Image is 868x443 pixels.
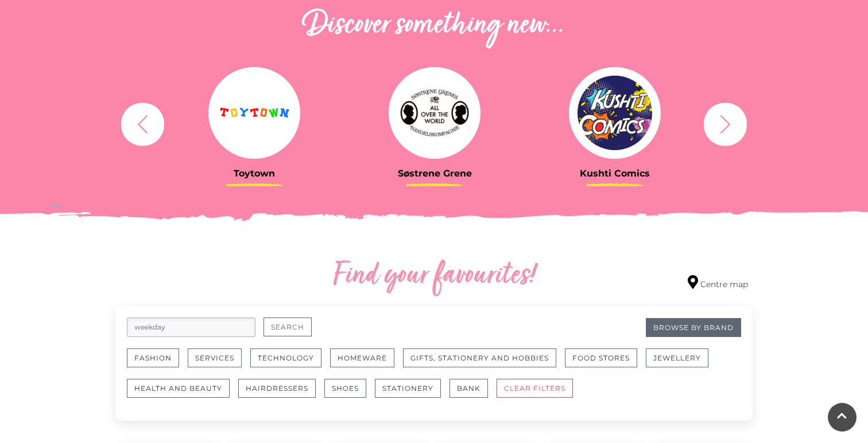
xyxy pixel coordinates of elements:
button: Technology [250,348,321,367]
button: Bank [449,379,488,398]
a: Services [188,348,250,379]
button: CLEAR FILTERS [497,379,573,398]
a: Stationery [375,379,449,409]
button: Services [188,348,242,367]
button: Shoes [324,379,366,398]
h3: Søstrene Grene [353,168,516,179]
button: Fashion [127,348,179,367]
a: Kushti Comics [533,67,696,179]
a: Centre map [688,275,748,291]
button: Health and Beauty [127,379,230,398]
button: Hairdressers [238,379,316,398]
a: Browse By Brand [646,318,741,337]
a: Gifts, Stationery and Hobbies [403,348,565,379]
button: Stationery [375,379,441,398]
button: Search [263,317,312,336]
button: Gifts, Stationery and Hobbies [403,348,556,367]
a: Søstrene Grene [353,67,516,179]
a: Food Stores [565,348,646,379]
a: Hairdressers [238,379,324,409]
a: CLEAR FILTERS [497,379,582,409]
a: Jewellery [646,348,717,379]
a: Technology [250,348,330,379]
a: Health and Beauty [127,379,238,409]
a: Toytown [173,67,336,179]
h3: Toytown [173,168,336,179]
input: Search for retailers [127,317,255,337]
a: Shoes [324,379,375,409]
h2: Find your favourites! [224,258,644,295]
h3: Kushti Comics [533,168,696,179]
a: Fashion [127,348,188,379]
h2: Discover something new... [115,7,753,44]
a: Homeware [330,348,403,379]
button: Jewellery [646,348,708,367]
a: Bank [449,379,497,409]
button: Food Stores [565,348,637,367]
button: Homeware [330,348,394,367]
